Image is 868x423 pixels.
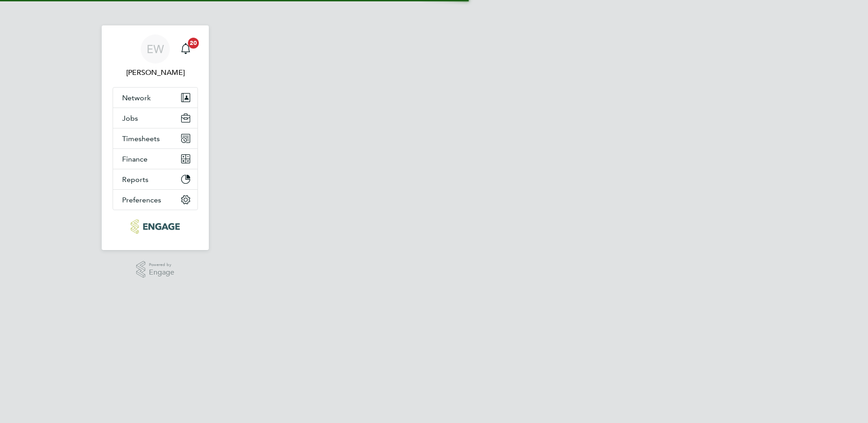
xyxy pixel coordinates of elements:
[122,196,161,204] span: Preferences
[113,169,197,189] button: Reports
[102,25,209,250] nav: Main navigation
[113,67,198,78] span: Ella Wratten
[147,43,164,55] span: EW
[122,155,148,163] span: Finance
[113,34,198,78] a: EW[PERSON_NAME]
[131,219,179,234] img: blackstonerecruitment-logo-retina.png
[177,34,195,64] a: 20
[122,175,148,184] span: Reports
[113,108,197,128] button: Jobs
[136,261,175,278] a: Powered byEngage
[122,93,151,102] span: Network
[113,219,198,234] a: Go to home page
[113,88,197,108] button: Network
[122,114,138,123] span: Jobs
[188,38,199,49] span: 20
[149,269,174,276] span: Engage
[149,261,174,269] span: Powered by
[113,149,197,169] button: Finance
[113,128,197,148] button: Timesheets
[113,190,197,210] button: Preferences
[122,134,160,143] span: Timesheets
